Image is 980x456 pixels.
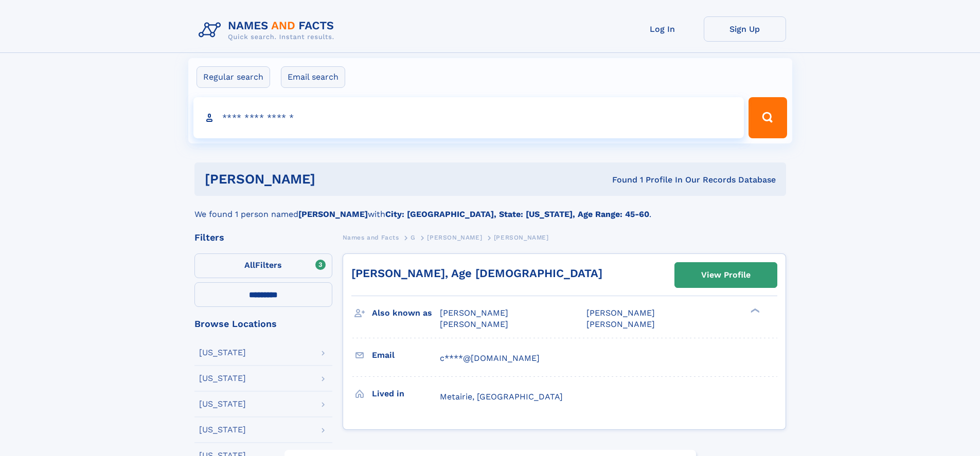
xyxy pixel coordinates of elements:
[194,233,332,242] div: Filters
[372,346,440,364] h3: Email
[427,234,482,241] span: [PERSON_NAME]
[411,231,416,244] a: G
[494,234,549,241] span: [PERSON_NAME]
[351,267,602,280] a: [PERSON_NAME], Age [DEMOGRAPHIC_DATA]
[748,307,760,314] div: ❯
[586,308,655,318] span: [PERSON_NAME]
[464,174,776,186] div: Found 1 Profile In Our Records Database
[586,319,655,329] span: [PERSON_NAME]
[701,263,751,287] div: View Profile
[427,231,482,244] a: [PERSON_NAME]
[197,66,270,88] label: Regular search
[372,385,440,403] h3: Lived in
[298,209,368,219] b: [PERSON_NAME]
[199,349,246,357] div: [US_STATE]
[343,231,399,244] a: Names and Facts
[440,319,508,329] span: [PERSON_NAME]
[199,400,246,408] div: [US_STATE]
[244,260,255,270] span: All
[749,97,787,138] button: Search Button
[372,304,440,322] h3: Also known as
[281,66,345,88] label: Email search
[704,16,786,42] a: Sign Up
[193,97,744,138] input: search input
[194,319,332,329] div: Browse Locations
[205,173,464,186] h1: [PERSON_NAME]
[194,16,343,44] img: Logo Names and Facts
[194,253,332,278] label: Filters
[675,263,777,287] a: View Profile
[411,234,416,241] span: G
[199,374,246,382] div: [US_STATE]
[199,426,246,434] div: [US_STATE]
[440,392,563,402] span: Metairie, [GEOGRAPHIC_DATA]
[621,16,704,42] a: Log In
[194,196,786,221] div: We found 1 person named with .
[385,209,649,219] b: City: [GEOGRAPHIC_DATA], State: [US_STATE], Age Range: 45-60
[440,308,508,318] span: [PERSON_NAME]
